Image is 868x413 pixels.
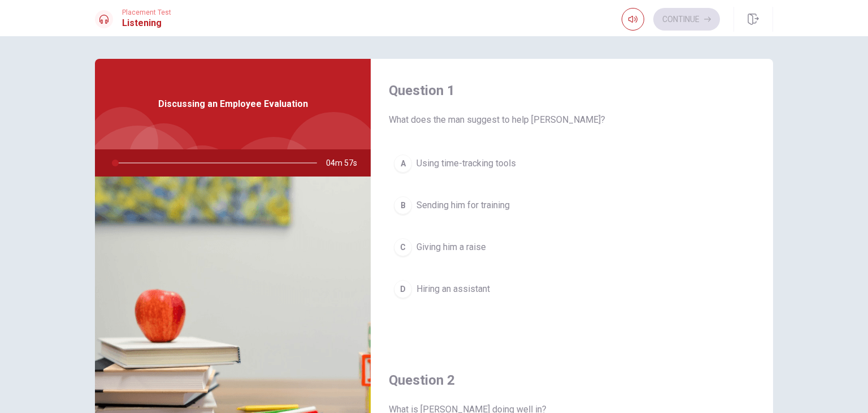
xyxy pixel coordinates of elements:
div: C [394,238,412,256]
h4: Question 2 [389,371,755,389]
span: 04m 57s [326,149,366,177]
h4: Question 1 [389,81,755,100]
span: Discussing an Employee Evaluation [158,97,308,111]
div: B [394,196,412,214]
span: What does the man suggest to help [PERSON_NAME]? [389,113,755,127]
button: CGiving him a raise [389,233,755,261]
button: BSending him for training [389,191,755,220]
button: DHiring an assistant [389,275,755,303]
span: Giving him a raise [416,240,486,254]
div: A [394,154,412,173]
span: Placement Test [122,8,171,16]
span: Using time-tracking tools [416,157,516,170]
span: Hiring an assistant [416,282,490,296]
span: Sending him for training [416,199,510,212]
h1: Listening [122,16,171,30]
button: AUsing time-tracking tools [389,149,755,178]
div: D [394,280,412,298]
